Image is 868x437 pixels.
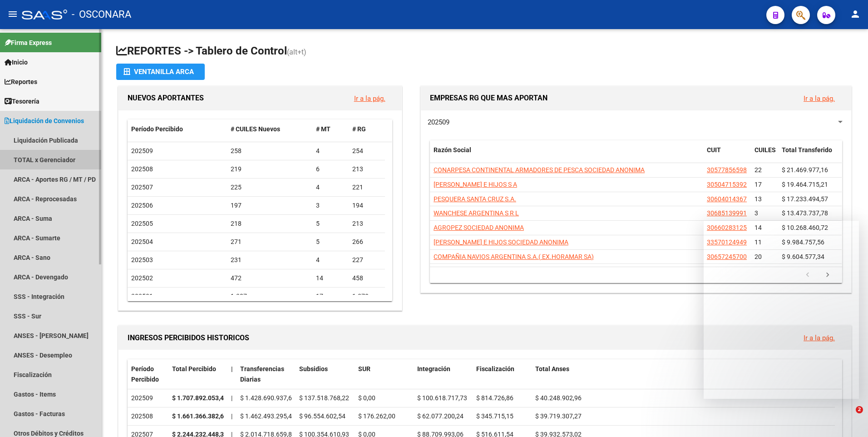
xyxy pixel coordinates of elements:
[707,146,721,154] span: CUIT
[131,365,159,383] span: Período Percibido
[227,359,237,389] datatable-header-cell: |
[434,181,517,188] span: [PERSON_NAME] E HIJOS S A
[312,119,349,139] datatable-header-cell: # MT
[434,224,524,231] span: AGROPEZ SOCIEDAD ANONIMA
[428,118,449,126] span: 202509
[707,209,747,217] span: 30685139991
[131,293,153,300] span: 202501
[434,253,594,260] span: COMPAÑIA NAVIOS ARGENTINA S.A.( EX.HORAMAR SA)
[782,181,828,188] span: $ 19.464.715,21
[434,166,645,174] span: CONARPESA CONTINENTAL ARMADORES DE PESCA SOCIEDAD ANONIMA
[352,125,366,133] span: # RG
[231,146,309,156] div: 258
[352,237,381,247] div: 266
[131,165,153,173] span: 202508
[240,365,284,383] span: Transferencias Diarias
[237,359,296,389] datatable-header-cell: Transferencias Diarias
[352,273,381,283] div: 458
[240,412,296,420] span: $ 1.462.493.295,46
[358,394,375,402] span: $ 0,00
[231,273,309,283] div: 472
[782,195,828,203] span: $ 17.233.494,57
[316,255,345,265] div: 4
[755,209,758,217] span: 3
[172,394,227,402] strong: $ 1.707.892.053,41
[707,166,747,174] span: 30577856598
[532,359,835,389] datatable-header-cell: Total Anses
[535,394,582,402] span: $ 40.248.902,96
[434,146,471,154] span: Razón Social
[476,365,514,372] span: Fiscalización
[796,90,842,107] button: Ir a la pág.
[116,64,205,80] button: Ventanilla ARCA
[131,393,165,403] div: 202509
[231,394,232,402] span: |
[116,44,853,60] h1: REPORTES -> Tablero de Control
[131,256,153,263] span: 202503
[299,412,345,420] span: $ 96.554.602,54
[352,200,381,211] div: 194
[240,394,296,402] span: $ 1.428.690.937,64
[782,166,828,174] span: $ 21.469.977,16
[5,116,84,126] span: Liquidación de Convenios
[316,237,345,247] div: 5
[704,221,859,399] iframe: Intercom live chat mensaje
[128,333,249,342] span: INGRESOS PERCIBIDOS HISTORICOS
[778,140,842,170] datatable-header-cell: Total Transferido
[7,9,18,20] mat-icon: menu
[347,90,393,107] button: Ir a la pág.
[72,5,131,25] span: - OSCONARA
[316,182,345,193] div: 4
[352,182,381,193] div: 221
[231,200,309,211] div: 197
[434,209,519,217] span: WANCHESE ARGENTINA S R L
[417,412,464,420] span: $ 62.077.200,24
[231,182,309,193] div: 225
[316,273,345,283] div: 14
[755,181,762,188] span: 17
[316,200,345,211] div: 3
[355,359,414,389] datatable-header-cell: SUR
[476,412,513,420] span: $ 345.715,15
[131,220,153,227] span: 202505
[358,365,370,372] span: SUR
[434,195,516,203] span: PESQUERA SANTA CRUZ S.A.
[434,238,568,246] span: [PERSON_NAME] E HIJOS SOCIEDAD ANONIMA
[131,238,153,245] span: 202504
[703,140,751,170] datatable-header-cell: CUIT
[231,218,309,229] div: 218
[417,394,467,402] span: $ 100.618.717,73
[414,359,473,389] datatable-header-cell: Integración
[231,291,309,302] div: 1.387
[352,218,381,229] div: 213
[352,255,381,265] div: 227
[352,164,381,174] div: 213
[804,94,835,103] a: Ir a la pág.
[299,394,349,402] span: $ 137.518.768,22
[128,359,168,389] datatable-header-cell: Período Percibido
[782,209,828,217] span: $ 13.473.737,78
[417,365,450,372] span: Integración
[316,146,345,156] div: 4
[231,125,280,133] span: # CUILES Nuevos
[354,94,385,103] a: Ir a la pág.
[707,195,747,203] span: 30604014367
[287,48,306,56] span: (alt+t)
[837,406,859,428] iframe: Intercom live chat
[231,237,309,247] div: 271
[751,140,778,170] datatable-header-cell: CUILES
[352,146,381,156] div: 254
[316,125,330,133] span: # MT
[231,164,309,174] div: 219
[296,359,355,389] datatable-header-cell: Subsidios
[131,184,153,191] span: 202507
[123,64,197,80] div: Ventanilla ARCA
[5,57,28,67] span: Inicio
[430,140,703,170] datatable-header-cell: Razón Social
[131,274,153,282] span: 202502
[231,412,232,420] span: |
[352,291,381,302] div: 1.370
[172,412,227,420] strong: $ 1.661.366.382,66
[231,255,309,265] div: 231
[5,96,39,106] span: Tesorería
